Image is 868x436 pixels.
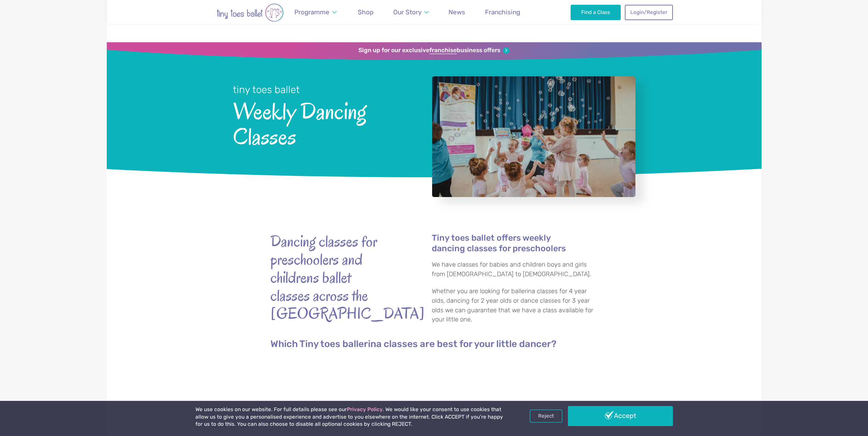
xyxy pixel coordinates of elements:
span: News [448,8,465,16]
a: Sign up for our exclusivefranchisebusiness offers [358,47,510,54]
span: Weekly Dancing Classes [233,96,414,149]
p: We have classes for babies and children boys and girls from [DEMOGRAPHIC_DATA] to [DEMOGRAPHIC_DA... [432,260,598,279]
img: tiny toes ballet [195,3,305,22]
a: News [445,4,469,20]
a: Accept [568,406,673,426]
p: Whether you are looking for ballerina classes for 4 year olds, dancing for 2 year olds or dance c... [432,287,598,324]
a: dancing classes for preschoolers [432,244,566,254]
a: Programme [291,4,340,20]
a: Shop [355,4,377,20]
strong: Dancing classes for preschoolers and childrens ballet classes across the [GEOGRAPHIC_DATA] [270,232,393,322]
h2: Which Tiny toes ballerina classes are best for your little dancer? [270,338,598,350]
a: Reject [530,409,562,422]
p: We use cookies on our website. For full details please see our . We would like your consent to us... [195,406,506,428]
span: Our Story [393,8,422,16]
a: Our Story [390,4,432,20]
a: Login/Register [625,5,673,20]
span: Programme [294,8,329,16]
a: Find a Class [571,5,621,20]
h4: Tiny toes ballet offers weekly [432,232,598,254]
span: Shop [358,8,373,16]
small: tiny toes ballet [233,84,300,95]
strong: franchise [429,47,457,54]
a: Franchising [482,4,524,20]
a: Privacy Policy [347,406,383,412]
span: Franchising [485,8,520,16]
